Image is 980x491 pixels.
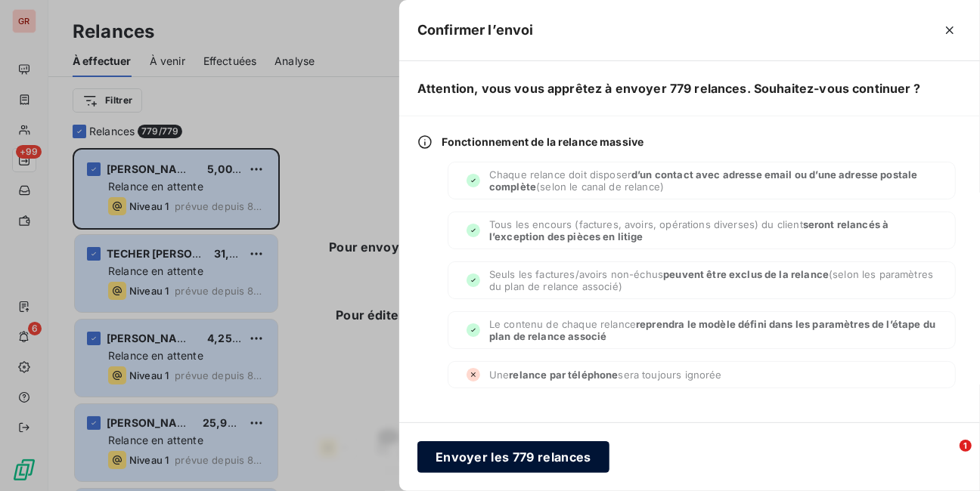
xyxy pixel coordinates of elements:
h6: Attention, vous vous apprêtez à envoyer 779 relances. Souhaitez-vous continuer ? [399,61,980,116]
span: Chaque relance doit disposer (selon le canal de relance) [489,168,937,193]
span: seront relancés à l’exception des pièces en litige [489,218,889,242]
span: peuvent être exclus de la relance [663,268,829,280]
span: reprendra le modèle défini dans les paramètres de l’étape du plan de relance associé [489,318,935,342]
button: Envoyer les 779 relances [417,441,609,473]
iframe: Intercom live chat [929,440,965,476]
h5: Confirmer l’envoi [417,20,534,41]
span: relance par téléphone [509,369,618,381]
span: 1 [960,440,972,452]
span: Fonctionnement de la relance massive [442,134,644,150]
span: Une sera toujours ignorée [489,369,722,381]
span: d’un contact avec adresse email ou d’une adresse postale complète [489,168,918,193]
span: Le contenu de chaque relance [489,318,937,342]
span: Seuls les factures/avoirs non-échus (selon les paramètres du plan de relance associé) [489,268,937,292]
span: Tous les encours (factures, avoirs, opérations diverses) du client [489,218,937,242]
